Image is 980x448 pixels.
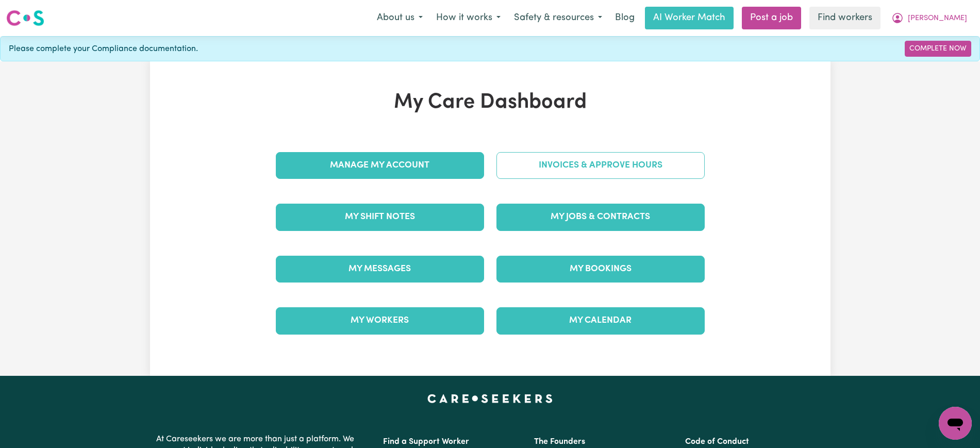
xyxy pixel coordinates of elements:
iframe: Button to launch messaging window [939,407,972,440]
button: About us [370,7,429,29]
span: [PERSON_NAME] [908,13,967,24]
a: Find a Support Worker [383,438,469,446]
a: Manage My Account [276,152,484,179]
button: Safety & resources [507,7,609,29]
a: My Messages [276,256,484,283]
a: Post a job [742,7,801,29]
a: AI Worker Match [645,7,734,29]
a: My Bookings [496,256,705,283]
a: My Workers [276,307,484,334]
button: How it works [429,7,507,29]
span: Please complete your Compliance documentation. [9,43,198,55]
a: Blog [609,7,641,29]
a: Complete Now [905,41,971,57]
a: My Shift Notes [276,204,484,230]
img: Careseekers logo [6,9,44,27]
a: My Calendar [496,307,705,334]
a: Careseekers home page [427,394,553,403]
a: My Jobs & Contracts [496,204,705,230]
a: The Founders [534,438,585,446]
a: Code of Conduct [685,438,749,446]
a: Find workers [809,7,881,29]
a: Invoices & Approve Hours [496,152,705,179]
button: My Account [885,7,974,29]
h1: My Care Dashboard [270,90,711,115]
a: Careseekers logo [6,6,44,30]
